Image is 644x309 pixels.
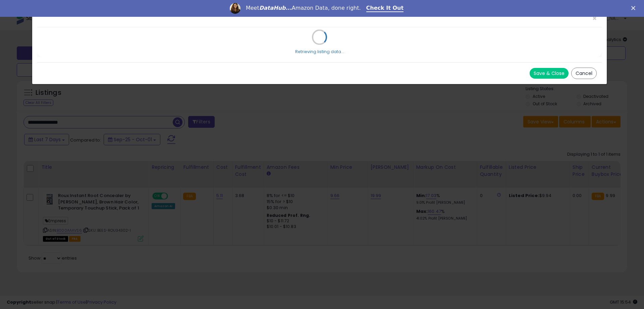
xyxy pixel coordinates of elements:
img: Profile image for Georgie [230,3,240,14]
span: × [592,13,597,23]
div: Retrieving listing data... [295,49,344,55]
div: Meet Amazon Data, done right. [246,5,361,11]
a: Check It Out [366,5,404,12]
button: Cancel [571,68,597,79]
div: Close [631,6,638,10]
i: DataHub... [259,5,292,11]
button: Save & Close [530,68,569,79]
